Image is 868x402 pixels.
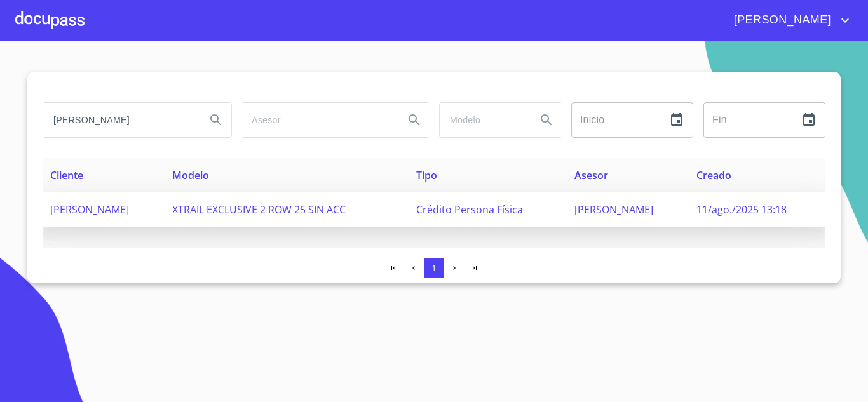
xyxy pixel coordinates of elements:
[696,168,731,182] span: Creado
[399,105,430,135] button: Search
[172,168,209,182] span: Modelo
[416,168,437,182] span: Tipo
[440,103,526,137] input: search
[43,103,196,137] input: search
[416,203,523,217] span: Crédito Persona Física
[201,105,231,135] button: Search
[431,264,436,273] span: 1
[531,105,562,135] button: Search
[696,203,787,217] span: 11/ago./2025 13:18
[241,103,394,137] input: search
[172,203,346,217] span: XTRAIL EXCLUSIVE 2 ROW 25 SIN ACC
[574,203,653,217] span: [PERSON_NAME]
[424,258,444,278] button: 1
[50,203,129,217] span: [PERSON_NAME]
[50,168,83,182] span: Cliente
[574,168,608,182] span: Asesor
[724,10,853,30] button: account of current user
[724,10,837,30] span: [PERSON_NAME]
